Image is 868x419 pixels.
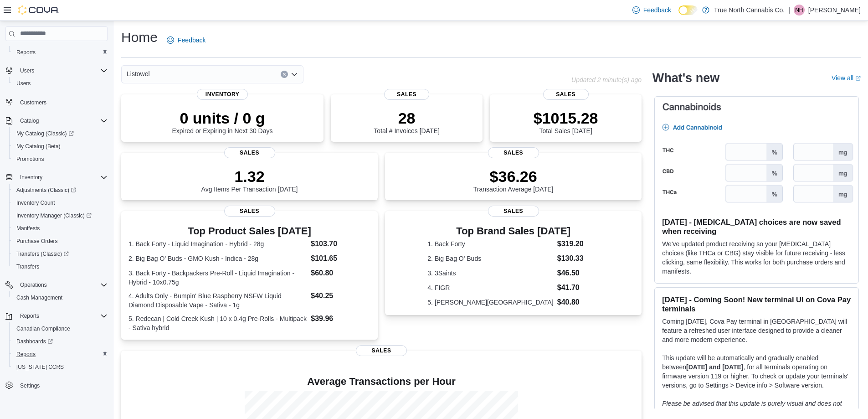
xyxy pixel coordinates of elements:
a: My Catalog (Beta) [13,141,64,152]
a: Purchase Orders [13,236,62,247]
span: Inventory [197,89,248,100]
span: Promotions [16,155,44,163]
button: My Catalog (Beta) [9,140,111,153]
a: Users [13,78,34,89]
span: Cash Management [13,292,108,303]
span: Sales [224,206,275,217]
a: Feedback [629,1,675,19]
p: Coming [DATE], Cova Pay terminal in [GEOGRAPHIC_DATA] will feature a refreshed user interface des... [662,317,851,344]
a: View allExternal link [832,74,861,82]
p: True North Cannabis Co. [714,5,785,16]
p: | [788,5,790,16]
button: Operations [2,279,111,291]
button: Catalog [16,115,42,126]
span: Customers [20,99,46,106]
span: Transfers (Classic) [13,248,108,259]
a: Cash Management [13,292,66,303]
h1: Home [121,28,158,47]
input: Dark Mode [678,5,698,15]
button: Clear input [281,71,288,78]
dd: $41.70 [557,282,599,293]
span: Inventory [20,174,42,181]
button: [US_STATE] CCRS [9,361,111,373]
button: Inventory [2,171,111,184]
dt: 1. Back Forty - Liquid Imagination - Hybrid - 28g [128,239,307,248]
span: Sales [356,345,407,356]
p: Updated 2 minute(s) ago [571,76,642,83]
a: Transfers (Classic) [13,248,72,259]
span: Purchase Orders [13,236,108,247]
div: Total # Invoices [DATE] [374,109,439,134]
a: Settings [16,380,43,391]
a: Promotions [13,154,48,165]
div: Nathan Hallman [794,5,805,16]
button: Settings [2,379,111,392]
span: [US_STATE] CCRS [16,363,64,371]
button: Catalog [2,114,111,127]
nav: Complex example [5,43,108,416]
dt: 3. Back Forty - Backpackers Pre-Roll - Liquid Imagination - Hybrid - 10x0.75g [128,269,307,287]
strong: [DATE] and [DATE] [686,363,743,371]
button: Users [9,77,111,90]
span: Inventory Count [13,197,108,208]
span: Reports [16,351,36,358]
span: Feedback [178,36,205,45]
dt: 4. FIGR [427,283,553,292]
span: Washington CCRS [13,362,108,372]
button: Reports [2,310,111,322]
p: [PERSON_NAME] [808,5,861,16]
h3: Top Brand Sales [DATE] [427,226,599,237]
div: Avg Items Per Transaction [DATE] [201,167,298,193]
span: Users [16,65,108,76]
p: $1015.28 [534,109,598,127]
dt: 5. Redecan | Cold Creek Kush | 10 x 0.4g Pre-Rolls - Multipack - Sativa hybrid [128,314,307,332]
img: Cova [18,5,59,15]
p: 28 [374,109,439,127]
span: Inventory Manager (Classic) [16,212,92,219]
span: Manifests [13,223,108,234]
button: Operations [16,279,51,290]
span: Users [13,78,108,89]
span: Dashboards [13,336,108,347]
button: Transfers [9,260,111,273]
span: Sales [224,147,275,158]
span: Transfers (Classic) [16,250,69,258]
h3: [DATE] - [MEDICAL_DATA] choices are now saved when receiving [662,217,851,236]
span: Promotions [13,154,108,165]
div: Transaction Average [DATE] [473,167,554,193]
span: Settings [20,382,40,389]
a: Dashboards [9,335,111,348]
p: $36.26 [473,167,554,186]
span: Users [20,67,34,74]
span: Reports [20,312,39,320]
span: NH [795,5,803,16]
a: Transfers (Classic) [9,248,111,260]
span: Sales [543,89,589,100]
span: Manifests [16,225,40,232]
button: Manifests [9,222,111,235]
h2: What's new [652,71,719,85]
span: Reports [16,49,36,56]
span: Settings [16,380,108,391]
dd: $101.65 [311,253,370,264]
button: Reports [9,46,111,59]
span: Transfers [16,263,39,270]
span: Customers [16,96,108,108]
dt: 1. Back Forty [427,239,553,248]
a: Transfers [13,261,43,272]
span: My Catalog (Classic) [16,130,74,137]
span: My Catalog (Classic) [13,128,108,139]
span: Inventory [16,172,108,183]
dd: $130.33 [557,253,599,264]
span: Canadian Compliance [16,325,70,332]
dt: 2. Big Bag O' Buds - GMO Kush - Indica - 28g [128,254,307,263]
span: Transfers [13,261,108,272]
span: Inventory Count [16,199,55,207]
h3: [DATE] - Coming Soon! New terminal UI on Cova Pay terminals [662,295,851,313]
button: Promotions [9,153,111,166]
span: My Catalog (Beta) [16,143,61,150]
dd: $46.50 [557,268,599,279]
a: My Catalog (Classic) [13,128,77,139]
button: Customers [2,95,111,109]
span: Inventory Manager (Classic) [13,210,108,221]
